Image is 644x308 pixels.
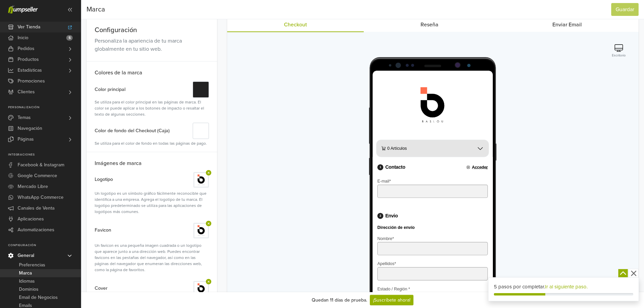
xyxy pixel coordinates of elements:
div: Envio [5,160,28,167]
div: Contacto [5,105,37,112]
button: Escritorio [610,44,628,58]
div: Se utiliza para el color principal en las páginas de marca. El color se puede aplicar a los boton... [95,99,209,117]
label: Favicon [95,223,111,237]
img: Dise_C3_B1o_20sin_20t_C3_ADtulo.png [194,173,208,187]
span: Inicio [18,32,28,43]
div: Dirección de envío [5,168,47,185]
label: Nombre * [5,186,24,192]
span: Facebook & Instagram [18,160,64,170]
label: Logotipo [95,172,113,186]
button: Guardar [611,3,639,16]
a: ¡Suscríbete ahora! [370,295,413,305]
span: Dominios [19,285,39,293]
span: Promociones [18,76,45,87]
h5: Configuración [95,26,209,34]
a: Ir al siguiente paso. [545,284,588,290]
div: 5 pasos por completar. [494,283,633,291]
span: Aplicaciones [18,214,44,224]
span: 2 [5,160,12,167]
label: Apellidos * [5,215,26,220]
label: Color de fondo del Checkout (Caja) [95,123,170,139]
div: Un favicon es una pequeña imagen cuadrada o un logotipo que aparece junto a una dirección web. Pu... [95,241,209,273]
span: Clientes [18,87,35,97]
div: Quedan 11 días de prueba. [312,297,367,304]
a: Checkout [227,18,364,32]
div: 0 Artículos [15,84,39,91]
span: Temas [18,112,31,123]
button: # [193,81,209,98]
span: 5 [66,35,73,41]
label: Color principal [95,81,125,98]
img: Dise_C3_B1o_20sin_20t_C3_ADtulo.png [194,224,208,237]
span: 1 [5,105,12,112]
p: Configuración [8,243,81,247]
small: Escritorio [612,53,626,58]
span: Canales de Venta [18,203,54,214]
span: Páginas [18,134,34,145]
span: Idiomas [19,277,35,285]
span: Automatizaciones [18,224,54,235]
div: Un logotipo es un símbolo gráfico fácilmente reconocible que identifica a una empresa. Agrega el ... [95,190,209,215]
div: Personaliza la apariencia de tu marca globalmente en tu sitio web. [95,37,209,53]
img: Dise_C3_B1o_20sin_20t_C3_ADtulo.png [194,282,208,295]
a: Enviar Email [496,18,639,31]
p: Personalización [8,105,81,110]
span: Google Commerce [18,170,57,181]
label: Ciudad * [5,271,24,277]
label: Cover [95,281,108,295]
label: Estado / Región * [5,243,42,249]
h6: Colores de la marca [87,62,217,79]
span: Marca [87,4,105,15]
label: E-mail * [5,122,21,127]
span: Mercado Libre [18,181,48,192]
img: Baslou [42,14,93,64]
a: Reseña [364,18,495,31]
div: Se utiliza para el color de fondo en todas las páginas de pago. [95,140,209,146]
span: Pedidos [18,43,34,54]
span: WhatsApp Commerce [18,192,64,203]
h6: Imágenes de marca [87,152,217,169]
button: # [193,123,209,139]
p: Integraciones [8,153,81,157]
span: Marca [19,269,32,277]
span: General [18,250,34,261]
span: Productos [18,54,39,65]
div: Acceder [105,106,130,112]
span: Navegación [18,123,42,134]
span: Preferencias [19,261,45,269]
span: Ver Tienda [18,22,40,32]
span: Estadísticas [18,65,42,76]
span: Email de Negocios [19,293,58,302]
